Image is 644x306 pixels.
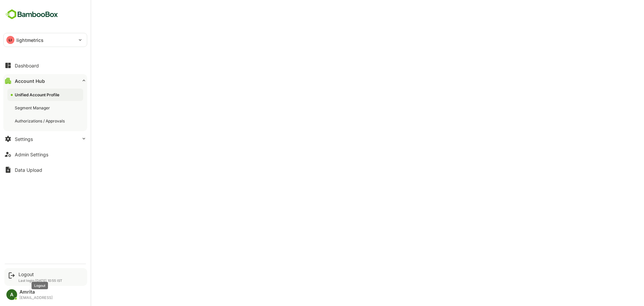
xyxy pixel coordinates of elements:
[6,36,14,44] div: LI
[3,148,87,161] button: Admin Settings
[16,37,44,44] p: lightmetrics
[19,296,53,300] div: [EMAIL_ADDRESS]
[15,118,66,124] div: Authorizations / Approvals
[15,152,48,157] div: Admin Settings
[15,92,61,98] div: Unified Account Profile
[18,271,62,277] div: Logout
[3,8,60,21] img: BambooboxFullLogoMark.5f36c76dfaba33ec1ec1367b70bb1252.svg
[15,105,51,111] div: Segment Manager
[15,78,45,84] div: Account Hub
[19,289,53,295] div: Amrita
[3,74,87,88] button: Account Hub
[3,59,87,72] button: Dashboard
[4,33,87,47] div: LIlightmetrics
[18,278,62,283] p: Last login: [DATE] 10:55 IST
[15,136,33,142] div: Settings
[15,63,39,68] div: Dashboard
[6,289,17,300] div: A
[3,163,87,176] button: Data Upload
[15,167,42,173] div: Data Upload
[3,132,87,146] button: Settings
